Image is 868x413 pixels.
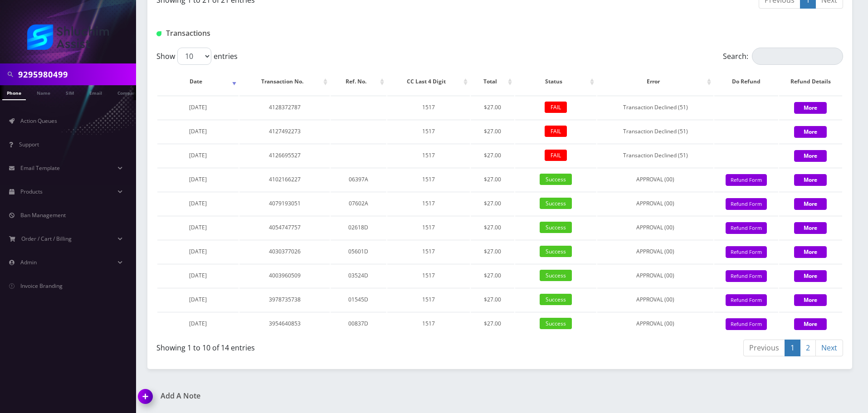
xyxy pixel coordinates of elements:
[157,68,239,95] th: Date: activate to sort column ascending
[387,96,470,119] td: 1517
[387,120,470,143] td: 1517
[471,288,514,311] td: $27.00
[515,68,596,95] th: Status: activate to sort column ascending
[239,120,330,143] td: 4127492273
[27,24,109,50] img: Shluchim Assist
[387,312,470,335] td: 1517
[471,192,514,215] td: $27.00
[545,102,567,113] span: FAIL
[32,85,55,99] a: Name
[239,240,330,263] td: 4030377026
[239,144,330,167] td: 4126695527
[471,264,514,287] td: $27.00
[794,126,827,138] button: More
[726,198,767,210] button: Refund Form
[189,127,207,135] span: [DATE]
[471,312,514,335] td: $27.00
[331,216,386,239] td: 02618D
[239,264,330,287] td: 4003960509
[779,68,842,95] th: Refund Details
[189,199,207,207] span: [DATE]
[189,224,207,231] span: [DATE]
[471,240,514,263] td: $27.00
[597,144,713,167] td: Transaction Declined (51)
[331,168,386,191] td: 06397A
[20,211,66,219] span: Ban Management
[156,48,238,65] label: Show entries
[540,270,572,281] span: Success
[387,264,470,287] td: 1517
[794,294,827,306] button: More
[794,270,827,282] button: More
[726,294,767,306] button: Refund Form
[471,120,514,143] td: $27.00
[540,174,572,185] span: Success
[113,85,143,99] a: Company
[540,318,572,329] span: Success
[20,117,57,125] span: Action Queues
[331,264,386,287] td: 03524D
[189,151,207,159] span: [DATE]
[239,216,330,239] td: 4054747757
[597,312,713,335] td: APPROVAL (00)
[540,246,572,257] span: Success
[471,68,514,95] th: Total: activate to sort column ascending
[189,248,207,255] span: [DATE]
[19,141,39,148] span: Support
[387,192,470,215] td: 1517
[597,96,713,119] td: Transaction Declined (51)
[794,222,827,234] button: More
[189,175,207,183] span: [DATE]
[18,66,134,83] input: Search in Company
[387,240,470,263] td: 1517
[597,264,713,287] td: APPROVAL (00)
[597,168,713,191] td: APPROVAL (00)
[331,312,386,335] td: 00837D
[85,85,107,99] a: Email
[387,288,470,311] td: 1517
[726,222,767,234] button: Refund Form
[794,102,827,114] button: More
[20,258,37,266] span: Admin
[239,96,330,119] td: 4128372787
[239,312,330,335] td: 3954640853
[597,68,713,95] th: Error: activate to sort column ascending
[189,103,207,111] span: [DATE]
[156,339,493,353] div: Showing 1 to 10 of 14 entries
[387,216,470,239] td: 1517
[540,222,572,233] span: Success
[239,192,330,215] td: 4079193051
[471,144,514,167] td: $27.00
[794,150,827,162] button: More
[387,68,470,95] th: CC Last 4 Digit: activate to sort column ascending
[726,246,767,258] button: Refund Form
[156,31,161,36] img: Transactions
[331,68,386,95] th: Ref. No.: activate to sort column ascending
[752,48,843,65] input: Search:
[189,272,207,279] span: [DATE]
[61,85,78,99] a: SIM
[331,240,386,263] td: 05601D
[785,340,800,356] a: 1
[21,235,72,243] span: Order / Cart / Billing
[800,340,816,356] a: 2
[239,288,330,311] td: 3978735738
[597,120,713,143] td: Transaction Declined (51)
[726,270,767,282] button: Refund Form
[743,340,785,356] a: Previous
[597,240,713,263] td: APPROVAL (00)
[138,392,493,400] a: Add A Note
[177,48,211,65] select: Showentries
[545,126,567,137] span: FAIL
[2,85,26,100] a: Phone
[20,188,43,195] span: Products
[794,318,827,330] button: More
[20,164,60,172] span: Email Template
[471,96,514,119] td: $27.00
[815,340,843,356] a: Next
[545,150,567,161] span: FAIL
[540,294,572,305] span: Success
[189,320,207,327] span: [DATE]
[471,216,514,239] td: $27.00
